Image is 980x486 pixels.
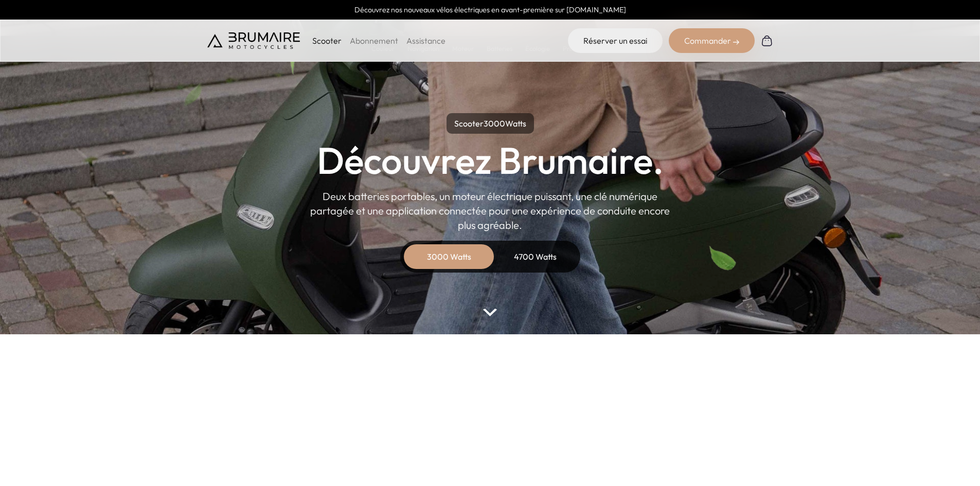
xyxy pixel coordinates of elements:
h1: Découvrez Brumaire. [317,142,664,179]
div: Commander [669,28,755,53]
iframe: Gorgias live chat messenger [929,438,970,476]
p: Scooter [312,34,342,47]
img: arrow-bottom.png [483,309,496,316]
a: Réserver un essai [568,28,663,53]
a: Abonnement [350,35,398,46]
div: 3000 Watts [408,244,490,269]
img: Brumaire Motocycles [207,32,300,49]
p: Scooter Watts [447,113,534,134]
img: Panier [761,34,773,47]
p: Deux batteries portables, un moteur électrique puissant, une clé numérique partagée et une applic... [310,189,670,232]
span: 3000 [484,118,505,129]
a: Assistance [406,35,446,46]
img: right-arrow-2.png [733,39,739,45]
div: 4700 Watts [494,244,577,269]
